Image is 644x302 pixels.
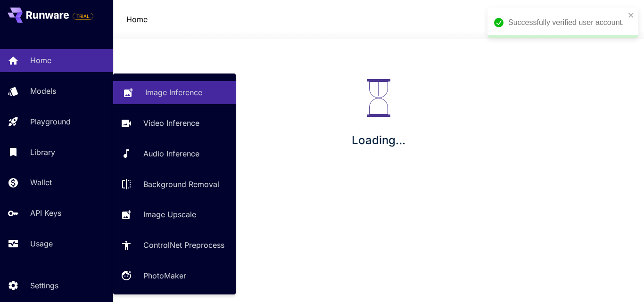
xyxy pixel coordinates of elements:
[113,203,236,226] a: Image Upscale
[30,207,61,219] p: API Keys
[113,81,236,104] a: Image Inference
[73,13,93,20] span: TRIAL
[30,55,51,66] p: Home
[113,234,236,257] a: ControlNet Preprocess
[508,17,625,28] div: Successfully verified user account.
[352,132,405,149] p: Loading...
[143,148,199,159] p: Audio Inference
[126,14,148,25] p: Home
[30,85,56,97] p: Models
[628,11,635,19] button: close
[73,10,93,22] span: Add your payment card to enable full platform functionality.
[126,14,148,25] nav: breadcrumb
[113,264,236,287] a: PhotoMaker
[143,270,186,281] p: PhotoMaker
[143,209,196,220] p: Image Upscale
[30,280,58,291] p: Settings
[143,179,219,190] p: Background Removal
[30,147,55,158] p: Library
[30,177,52,188] p: Wallet
[30,238,53,249] p: Usage
[113,112,236,135] a: Video Inference
[30,116,71,127] p: Playground
[143,117,199,129] p: Video Inference
[113,172,236,196] a: Background Removal
[113,142,236,165] a: Audio Inference
[143,239,224,251] p: ControlNet Preprocess
[145,87,202,98] p: Image Inference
